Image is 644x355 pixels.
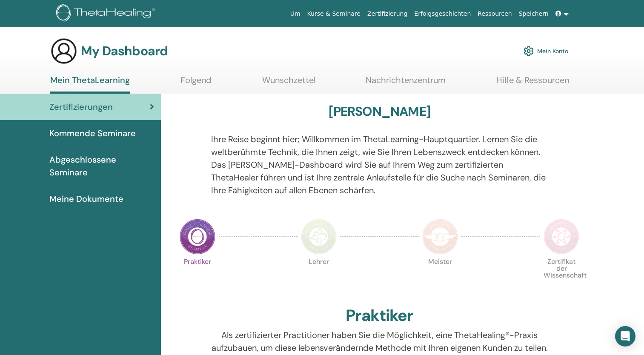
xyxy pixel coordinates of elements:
[180,219,215,255] img: Practitioner
[524,44,534,58] img: cog.svg
[346,306,413,326] h2: Praktiker
[422,258,458,294] p: Meister
[180,258,215,294] p: Praktiker
[524,42,568,60] a: Mein Konto
[211,133,548,197] p: Ihre Reise beginnt hier; Willkommen im ThetaLearning-Hauptquartier. Lernen Sie die weltberühmte T...
[411,6,474,22] a: Erfolgsgeschichten
[56,4,158,23] img: logo.png
[329,104,430,119] h3: [PERSON_NAME]
[287,6,304,22] a: Um
[615,326,635,346] div: Open Intercom Messenger
[49,192,123,205] span: Meine Dokumente
[211,329,548,354] p: Als zertifizierter Practitioner haben Sie die Möglichkeit, eine ThetaHealing®-Praxis aufzubauen, ...
[544,219,579,255] img: Certificate of Science
[180,75,212,92] a: Folgend
[50,75,130,94] a: Mein ThetaLearning
[301,219,337,255] img: Instructor
[366,75,446,92] a: Nachrichtenzentrum
[50,37,77,65] img: generic-user-icon.jpg
[49,153,154,179] span: Abgeschlossene Seminare
[496,75,569,92] a: Hilfe & Ressourcen
[515,6,552,22] a: Speichern
[81,43,168,59] h3: My Dashboard
[422,219,458,255] img: Master
[474,6,515,22] a: Ressourcen
[304,6,364,22] a: Kurse & Seminare
[49,127,136,140] span: Kommende Seminare
[301,258,337,294] p: Lehrer
[364,6,411,22] a: Zertifizierung
[544,258,579,294] p: Zertifikat der Wissenschaft
[49,100,113,113] span: Zertifizierungen
[262,75,315,92] a: Wunschzettel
